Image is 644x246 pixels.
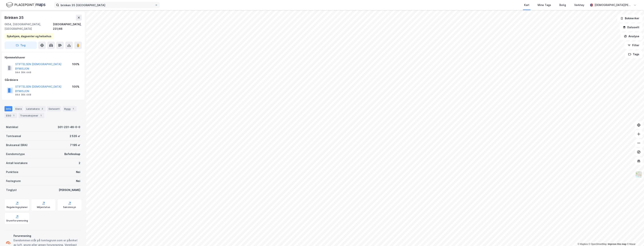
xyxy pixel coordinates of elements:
[5,15,24,21] div: Brinken 35
[59,188,80,192] div: [PERSON_NAME]
[58,125,80,129] div: 301-231-46-0-0
[72,62,79,66] div: 100%
[15,71,31,74] div: 944 384 448
[76,179,80,183] div: Nei
[608,243,626,245] a: Improve this map
[25,106,46,111] div: Leietakere
[71,107,75,111] div: 1
[64,152,80,156] div: Bofelleskap
[6,2,45,8] img: logo.f888ab2527a4732fd821a326f86c7f29.svg
[14,234,80,238] div: Forurensning
[59,2,155,8] input: Søk på adresse, matrikkel, gårdeiere, leietakere eller personer
[37,206,50,209] div: Miljøstatus
[6,219,28,222] div: Grunnforurensning
[625,228,644,246] iframe: Chat Widget
[70,143,80,147] div: 7 195 ㎡
[53,22,82,31] div: [GEOGRAPHIC_DATA], 231/46
[625,51,642,58] button: Tags
[6,152,25,156] div: Eiendomstype
[70,134,80,138] div: 2 535 ㎡
[578,243,588,245] a: Mapbox
[39,114,43,117] div: 1
[5,113,17,118] div: ESG
[63,106,77,111] div: Bygg
[524,3,529,7] div: Kart
[559,3,566,7] div: Bolig
[7,206,28,209] div: Reguleringsplaner
[5,55,82,60] div: Hjemmelshaver
[6,134,21,138] div: Tomteareal
[19,113,44,118] div: Transaksjoner
[538,3,551,7] div: Mine Tags
[624,42,642,49] button: Filter
[6,179,21,183] div: Festegrunn
[15,93,31,96] div: 944 384 448
[40,107,44,111] div: 2
[589,243,607,245] a: OpenStreetMap
[5,106,12,111] div: Info
[6,188,17,192] div: Tinglyst
[72,84,79,89] div: 100%
[47,106,61,111] div: Datasett
[617,15,642,22] button: Bokmerker
[574,3,584,7] div: Verktøy
[76,170,80,174] div: Nei
[12,114,16,117] div: 1
[6,143,28,147] div: Bruksareal (BRA)
[5,22,53,31] div: 0654, [GEOGRAPHIC_DATA], [GEOGRAPHIC_DATA]
[6,125,18,129] div: Matrikkel
[5,42,37,49] button: Tag
[6,170,18,174] div: Punktleie
[635,171,642,178] img: Z
[79,161,80,165] div: 2
[621,33,642,40] button: Analyse
[625,228,644,246] div: Kontrollprogram for chat
[7,34,51,39] div: Sykehjem, dagsenter og helsehus
[5,78,82,82] div: Gårdeiere
[594,3,632,7] div: [DEMOGRAPHIC_DATA][PERSON_NAME]
[620,24,642,31] button: Datasett
[63,206,76,209] div: Saksinnsyn
[6,161,28,165] div: Antall leietakere
[14,106,23,111] div: Eiere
